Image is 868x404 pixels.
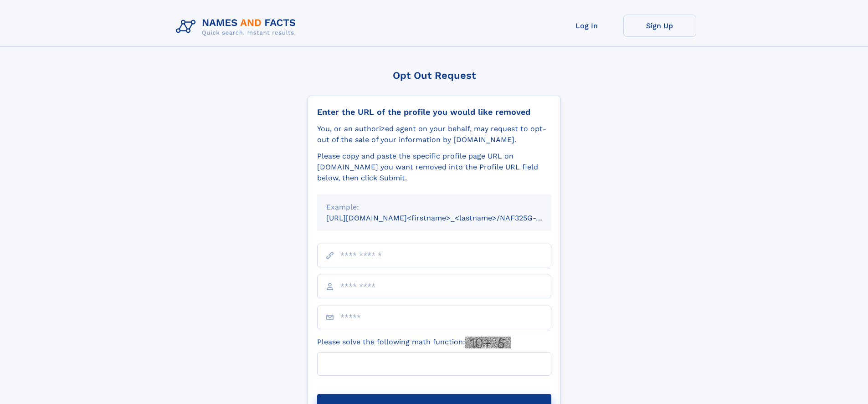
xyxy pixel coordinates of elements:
[172,15,303,39] img: Logo Names and Facts
[317,107,551,117] div: Enter the URL of the profile you would like removed
[326,214,569,222] small: [URL][DOMAIN_NAME]<firstname>_<lastname>/NAF325G-xxxxxxxx
[623,15,696,37] a: Sign Up
[317,337,511,348] label: Please solve the following math function:
[550,15,623,37] a: Log In
[308,70,561,81] div: Opt Out Request
[326,202,542,213] div: Example:
[317,151,551,184] div: Please copy and paste the specific profile page URL on [DOMAIN_NAME] you want removed into the Pr...
[317,123,551,145] div: You, or an authorized agent on your behalf, may request to opt-out of the sale of your informatio...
